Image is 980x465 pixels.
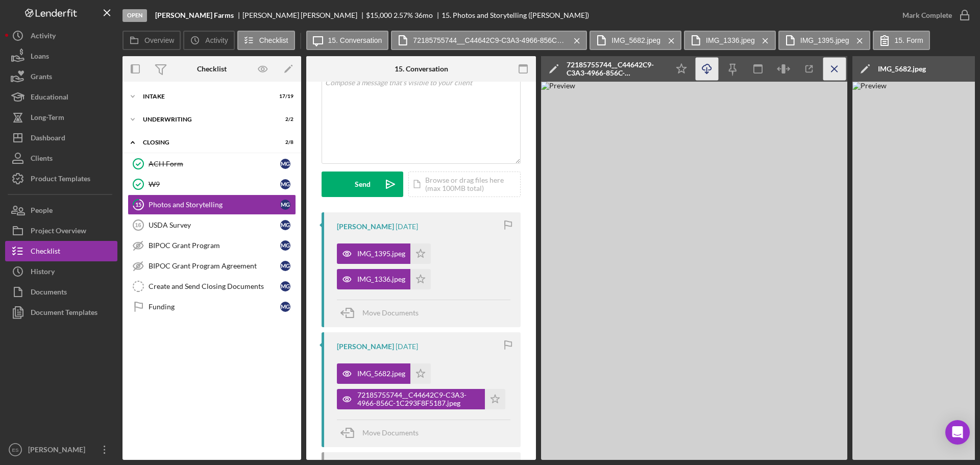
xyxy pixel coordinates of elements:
[5,200,117,221] button: People
[337,300,429,326] button: Move Documents
[31,168,90,191] div: Product Templates
[280,200,290,210] div: M G
[31,66,52,89] div: Grants
[590,31,681,50] button: IMG_5682.jpeg
[362,308,419,317] span: Move Documents
[149,201,280,209] div: Photos and Storytelling
[280,179,290,189] div: M G
[5,46,117,66] button: Loans
[396,342,418,351] time: 2025-09-30 15:47
[122,31,181,50] button: Overview
[5,87,117,107] button: Educational
[706,36,755,44] label: IMG_1336.jpeg
[337,342,394,351] div: [PERSON_NAME]
[128,194,296,215] a: 15Photos and StorytellingMG
[337,223,394,231] div: [PERSON_NAME]
[5,107,117,128] a: Long-Term
[5,282,117,302] button: Documents
[362,428,419,437] span: Move Documents
[128,276,296,297] a: Create and Send Closing DocumentsMG
[892,5,975,26] button: Mark Complete
[149,241,280,250] div: BIPOC Grant Program
[242,11,366,19] div: [PERSON_NAME] [PERSON_NAME]
[183,31,234,50] button: Activity
[31,200,53,223] div: People
[280,281,290,291] div: M G
[541,82,847,460] img: Preview
[5,128,117,148] button: Dashboard
[396,223,418,231] time: 2025-09-30 15:49
[611,36,660,44] label: IMG_5682.jpeg
[902,5,952,26] div: Mark Complete
[31,282,67,305] div: Documents
[5,221,117,241] a: Project Overview
[128,256,296,276] a: BIPOC Grant Program AgreementMG
[357,275,405,283] div: IMG_1336.jpeg
[5,26,117,46] button: Activity
[337,363,431,384] button: IMG_5682.jpeg
[275,93,293,100] div: 17 / 19
[322,172,403,197] button: Send
[31,26,56,48] div: Activity
[128,215,296,235] a: 16USDA SurveyMG
[135,201,141,208] tspan: 15
[31,107,64,130] div: Long-Term
[26,439,92,462] div: [PERSON_NAME]
[337,420,429,446] button: Move Documents
[280,302,290,312] div: M G
[895,36,923,44] label: 15. Form
[357,391,480,407] div: 72185755744__C44642C9-C3A3-4966-856C-1C293F8F5187.jpeg
[128,235,296,256] a: BIPOC Grant ProgramMG
[280,240,290,251] div: M G
[155,11,234,19] b: [PERSON_NAME] Farms
[395,65,448,73] div: 15. Conversation
[394,11,413,19] div: 2.57 %
[5,439,117,460] button: ES[PERSON_NAME]
[5,66,117,87] button: Grants
[684,31,776,50] button: IMG_1336.jpeg
[306,31,389,50] button: 15. Conversation
[149,303,280,311] div: Funding
[31,87,68,110] div: Educational
[149,262,280,270] div: BIPOC Grant Program Agreement
[873,31,930,50] button: 15. Form
[144,36,174,44] label: Overview
[143,93,268,100] div: Intake
[128,174,296,194] a: W9MG
[5,148,117,168] button: Clients
[237,31,295,50] button: Checklist
[128,297,296,317] a: FundingMG
[5,241,117,261] button: Checklist
[205,36,228,44] label: Activity
[5,302,117,323] button: Document Templates
[778,31,870,50] button: IMG_1395.jpeg
[12,447,19,453] text: ES
[5,261,117,282] button: History
[328,36,382,44] label: 15. Conversation
[442,11,589,19] div: 15. Photos and Storytelling ([PERSON_NAME])
[878,65,926,73] div: IMG_5682.jpeg
[197,65,227,73] div: Checklist
[31,241,60,264] div: Checklist
[275,116,293,123] div: 2 / 2
[280,261,290,271] div: M G
[149,160,280,168] div: ACH Form
[31,128,65,151] div: Dashboard
[31,261,55,284] div: History
[5,168,117,189] button: Product Templates
[366,11,392,19] span: $15,000
[567,61,664,77] div: 72185755744__C44642C9-C3A3-4966-856C-1C293F8F5187.jpeg
[391,31,587,50] button: 72185755744__C44642C9-C3A3-4966-856C-1C293F8F5187.jpeg
[414,11,433,19] div: 36 mo
[355,172,371,197] div: Send
[945,420,970,445] div: Open Intercom Messenger
[337,243,431,264] button: IMG_1395.jpeg
[31,46,49,69] div: Loans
